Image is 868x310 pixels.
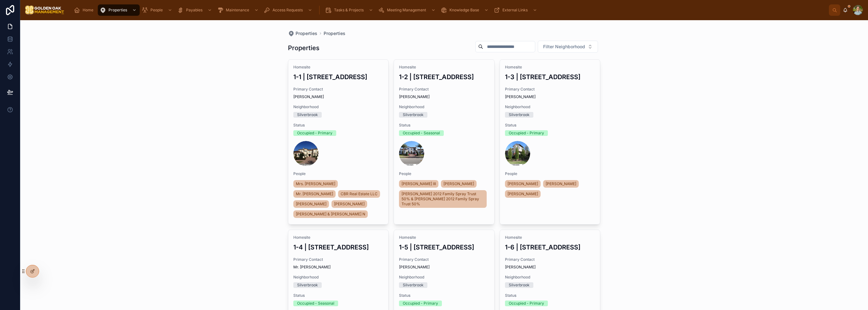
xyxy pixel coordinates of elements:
[403,301,438,306] div: Occupied - Primary
[293,243,384,252] h3: 1-4 | [STREET_ADDRESS]
[297,282,318,288] div: Silverbrook
[293,94,384,99] span: [PERSON_NAME]
[509,301,544,306] div: Occupied - Primary
[399,72,489,82] h3: 1-2 | [STREET_ADDRESS]
[449,8,479,13] span: Knowledge Base
[399,293,489,298] span: Status
[500,59,601,225] a: Homesite1-3 | [STREET_ADDRESS]Primary Contact[PERSON_NAME]NeighborhoodSilverbrookStatusOccupied -...
[505,171,595,176] span: People
[492,4,540,16] a: External Links
[69,3,829,17] div: scrollable content
[293,65,384,70] span: Homesite
[83,8,93,13] span: Home
[505,180,541,188] a: [PERSON_NAME]
[443,181,474,186] span: [PERSON_NAME]
[293,275,384,280] span: Neighborhood
[293,171,384,176] span: People
[387,8,426,13] span: Meeting Management
[394,59,495,225] a: Homesite1-2 | [STREET_ADDRESS]Primary Contact[PERSON_NAME]NeighborhoodSilverbrookStatusOccupied -...
[108,8,127,13] span: Properties
[323,4,376,16] a: Tasks & Projects
[288,44,320,52] h1: Properties
[341,191,378,196] span: CBR Real Estate LLC
[505,243,595,252] h3: 1-6 | [STREET_ADDRESS]
[399,65,489,70] span: Homesite
[140,4,175,16] a: People
[399,235,489,240] span: Homesite
[324,30,345,37] a: Properties
[293,72,384,82] h3: 1-1 | [STREET_ADDRESS]
[399,257,489,262] span: Primary Contact
[399,243,489,252] h3: 1-5 | [STREET_ADDRESS]
[505,87,595,92] span: Primary Contact
[296,212,365,217] span: [PERSON_NAME] & [PERSON_NAME] N
[150,8,163,13] span: People
[296,30,317,37] span: Properties
[507,191,538,196] span: [PERSON_NAME]
[288,30,317,37] a: Properties
[215,4,262,16] a: Maintenance
[399,275,489,280] span: Neighborhood
[293,123,384,128] span: Status
[505,265,595,270] span: [PERSON_NAME]
[297,130,332,136] div: Occupied - Primary
[334,8,364,13] span: Tasks & Projects
[288,59,389,225] a: Homesite1-1 | [STREET_ADDRESS]Primary Contact[PERSON_NAME]NeighborhoodSilverbrookStatusOccupied -...
[98,4,140,16] a: Properties
[402,191,484,207] span: [PERSON_NAME] 2012 Family Spray Trust 50% & [PERSON_NAME] 2012 Family Spray Trust 50%
[399,104,489,109] span: Neighborhood
[509,130,544,136] div: Occupied - Primary
[441,180,477,188] a: [PERSON_NAME]
[297,301,334,306] div: Occupied - Seasonal
[399,87,489,92] span: Primary Contact
[505,190,541,198] a: [PERSON_NAME]
[186,8,202,13] span: Payables
[403,112,424,118] div: Silverbrook
[293,235,384,240] span: Homesite
[505,293,595,298] span: Status
[376,4,439,16] a: Meeting Management
[538,41,598,53] button: Select Button
[546,181,576,186] span: [PERSON_NAME]
[399,94,489,99] span: [PERSON_NAME]
[293,104,384,109] span: Neighborhood
[502,8,528,13] span: External Links
[403,282,424,288] div: Silverbrook
[296,181,335,186] span: Mrs. [PERSON_NAME]
[25,5,64,15] img: App logo
[505,275,595,280] span: Neighborhood
[439,4,492,16] a: Knowledge Base
[505,123,595,128] span: Status
[403,130,440,136] div: Occupied - Seasonal
[399,180,438,188] a: [PERSON_NAME] III
[72,4,98,16] a: Home
[293,190,336,198] a: Mr. [PERSON_NAME]
[293,200,329,208] a: [PERSON_NAME]
[505,72,595,82] h3: 1-3 | [STREET_ADDRESS]
[262,4,315,16] a: Access Requests
[273,8,303,13] span: Access Requests
[399,123,489,128] span: Status
[293,210,368,218] a: [PERSON_NAME] & [PERSON_NAME] N
[293,257,384,262] span: Primary Contact
[505,257,595,262] span: Primary Contact
[402,181,436,186] span: [PERSON_NAME] III
[297,112,318,118] div: Silverbrook
[399,265,489,270] span: [PERSON_NAME]
[296,202,326,207] span: [PERSON_NAME]
[175,4,215,16] a: Payables
[226,8,249,13] span: Maintenance
[505,235,595,240] span: Homesite
[293,87,384,92] span: Primary Contact
[293,265,384,270] span: Mr. [PERSON_NAME]
[509,282,530,288] div: Silverbrook
[543,44,585,50] span: Filter Neighborhood
[331,200,367,208] a: [PERSON_NAME]
[338,190,380,198] a: CBR Real Estate LLC
[543,180,579,188] a: [PERSON_NAME]
[399,171,489,176] span: People
[505,65,595,70] span: Homesite
[293,180,338,188] a: Mrs. [PERSON_NAME]
[399,190,487,208] a: [PERSON_NAME] 2012 Family Spray Trust 50% & [PERSON_NAME] 2012 Family Spray Trust 50%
